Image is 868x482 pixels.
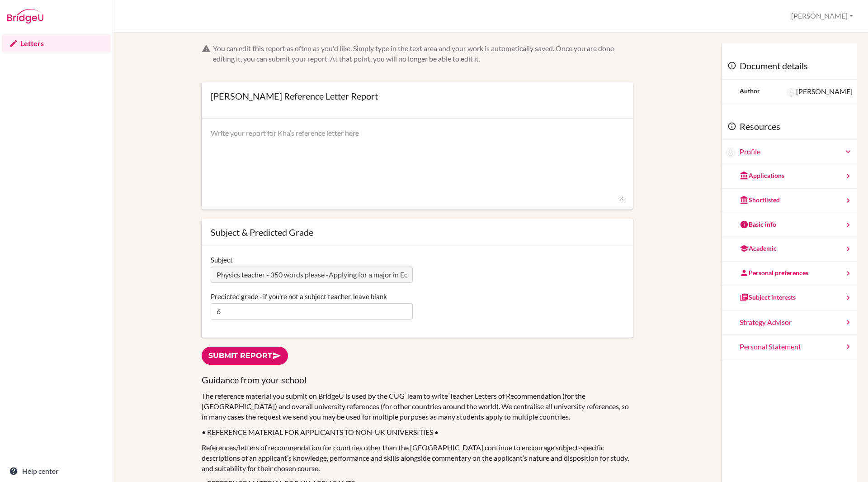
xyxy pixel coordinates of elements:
[7,9,43,24] img: Bridge-U
[202,443,633,474] p: References/letters of recommendation for countries other than the [GEOGRAPHIC_DATA] continue to e...
[202,391,633,422] p: The reference material you submit on BridgeU is used by the CUG Team to write Teacher Letters of ...
[722,262,857,286] a: Personal preferences
[740,86,760,95] div: Author
[740,244,777,253] div: Academic
[211,228,624,237] div: Subject & Predicted Grade
[722,237,857,262] a: Academic
[202,427,633,438] p: • REFERENCE MATERIAL FOR APPLICANTS TO NON-UK UNIVERSITIES •
[740,293,796,302] div: Subject interests
[726,148,735,157] img: Kha Tran
[2,34,111,52] a: Letters
[722,164,857,189] a: Applications
[722,52,857,80] div: Document details
[202,347,288,365] a: Submit report
[740,220,776,229] div: Basic info
[202,374,633,386] h3: Guidance from your school
[740,268,808,277] div: Personal preferences
[722,113,857,140] div: Resources
[722,310,857,335] a: Strategy Advisor
[787,8,857,24] button: [PERSON_NAME]
[722,213,857,238] a: Basic info
[787,88,796,97] img: Paul Rispin
[213,43,633,64] div: You can edit this report as often as you'd like. Simply type in the text area and your work is au...
[740,171,784,180] div: Applications
[740,196,780,205] div: Shortlisted
[211,292,387,301] label: Predicted grade - if you're not a subject teacher, leave blank
[722,286,857,310] a: Subject interests
[722,335,857,359] a: Personal Statement
[211,91,378,100] div: [PERSON_NAME] Reference Letter Report
[2,462,111,480] a: Help center
[787,86,853,97] div: [PERSON_NAME]
[740,147,853,157] a: Profile
[211,255,233,264] label: Subject
[722,189,857,213] a: Shortlisted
